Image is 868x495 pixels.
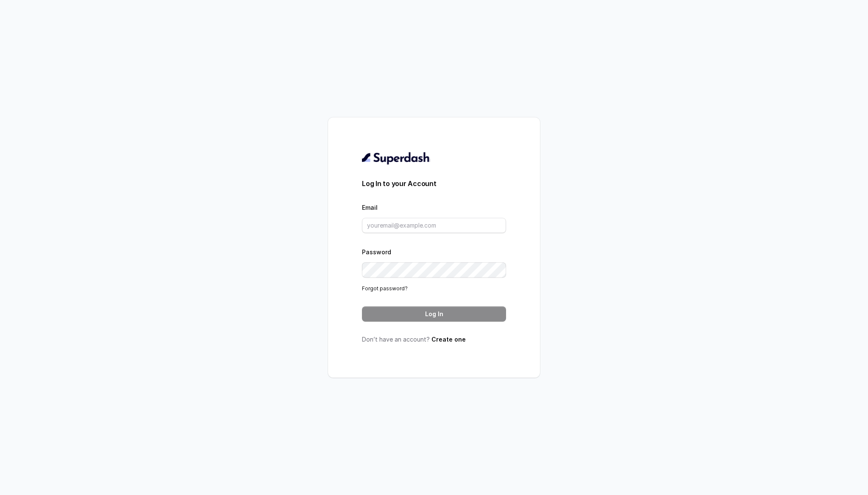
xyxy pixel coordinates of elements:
[362,151,430,165] img: light.svg
[431,336,466,343] a: Create one
[362,285,408,292] a: Forgot password?
[362,306,506,322] button: Log In
[362,248,391,256] label: Password
[362,178,506,189] h3: Log In to your Account
[362,218,506,233] input: youremail@example.com
[362,335,506,344] p: Don’t have an account?
[362,204,378,211] label: Email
